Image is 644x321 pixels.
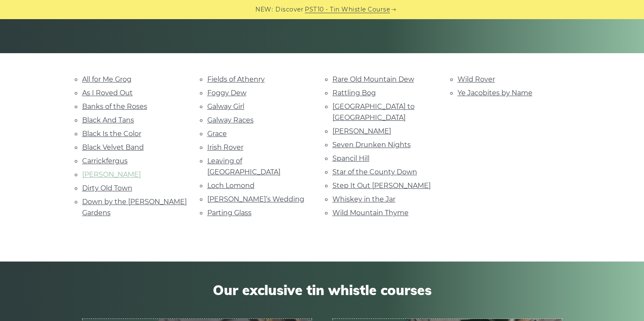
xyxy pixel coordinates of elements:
a: Dirty Old Town [82,184,132,192]
a: Wild Rover [458,75,495,83]
a: Seven Drunken Nights [332,141,411,149]
a: [PERSON_NAME] [82,170,141,179]
a: Down by the [PERSON_NAME] Gardens [82,198,187,217]
a: Whiskey in the Jar [332,195,395,203]
a: PST10 - Tin Whistle Course [305,5,390,14]
a: Leaving of [GEOGRAPHIC_DATA] [207,157,280,176]
a: Galway Races [207,116,254,124]
a: [PERSON_NAME] [332,127,391,135]
a: Banks of the Roses [82,102,147,111]
a: Black Velvet Band [82,143,144,151]
a: Star of the County Down [332,168,417,176]
a: Ye Jacobites by Name [458,89,532,97]
span: Discover [275,5,303,14]
a: All for Me Grog [82,75,132,83]
a: Black And Tans [82,116,134,124]
a: Galway Girl [207,102,244,111]
a: Grace [207,130,227,138]
a: Wild Mountain Thyme [332,209,409,217]
a: As I Roved Out [82,89,133,97]
a: Spancil Hill [332,154,369,162]
a: Fields of Athenry [207,75,265,83]
a: Rare Old Mountain Dew [332,75,414,83]
a: Carrickfergus [82,157,128,165]
a: Black Is the Color [82,130,141,138]
a: [GEOGRAPHIC_DATA] to [GEOGRAPHIC_DATA] [332,102,415,122]
a: Parting Glass [207,209,252,217]
a: Rattling Bog [332,89,376,97]
span: Our exclusive tin whistle courses [82,282,562,298]
a: [PERSON_NAME]’s Wedding [207,195,304,203]
a: Loch Lomond [207,182,255,190]
a: Step It Out [PERSON_NAME] [332,182,431,190]
a: Irish Rover [207,143,243,151]
span: NEW: [255,5,273,14]
a: Foggy Dew [207,89,246,97]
